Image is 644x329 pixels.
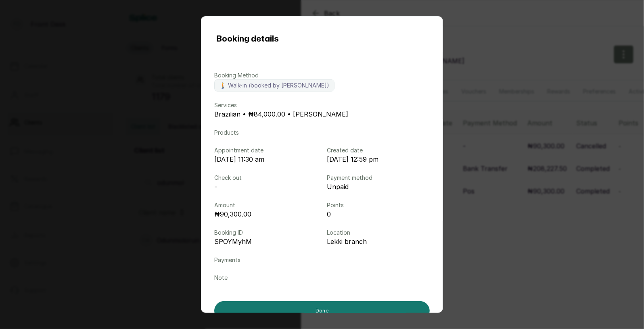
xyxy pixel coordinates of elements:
[327,146,430,154] p: Created date
[214,229,317,237] p: Booking ID
[214,274,430,282] p: Note
[327,237,430,246] p: Lekki branch
[214,146,317,154] p: Appointment date
[214,129,430,137] p: Products
[327,174,430,182] p: Payment method
[214,71,430,79] p: Booking Method
[214,79,335,92] label: 🚶 Walk-in (booked by [PERSON_NAME])
[327,229,430,237] p: Location
[214,201,317,209] p: Amount
[327,209,430,219] p: 0
[214,182,317,192] p: -
[214,109,430,119] p: Brazilian • ₦84,000.00 • [PERSON_NAME]
[214,101,430,109] p: Services
[327,154,430,164] p: [DATE] 12:59 pm
[327,182,430,192] p: Unpaid
[214,237,317,246] p: SPOYMyhM
[214,209,317,219] p: ₦90,300.00
[214,154,317,164] p: [DATE] 11:30 am
[214,174,317,182] p: Check out
[214,301,430,321] button: Done
[216,33,278,46] h1: Booking details
[214,256,430,264] p: Payments
[327,201,430,209] p: Points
